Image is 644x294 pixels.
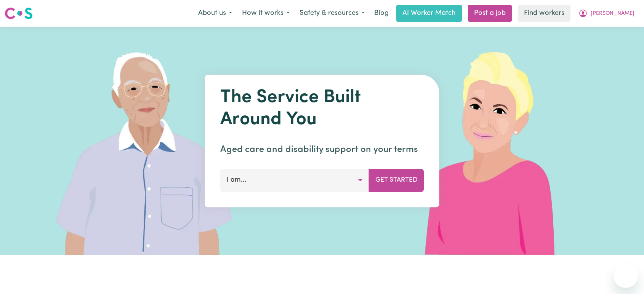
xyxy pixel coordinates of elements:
button: How it works [237,5,295,21]
img: Careseekers logo [5,6,33,20]
button: Safety & resources [295,5,370,21]
iframe: Button to launch messaging window [614,264,638,288]
p: Aged care and disability support on your terms [220,143,424,157]
a: AI Worker Match [396,5,462,22]
button: I am... [220,169,369,192]
a: Post a job [468,5,512,22]
a: Careseekers logo [5,5,33,22]
button: About us [193,5,237,21]
a: Blog [370,5,393,22]
button: Get Started [369,169,424,192]
h1: The Service Built Around You [220,87,424,131]
a: Find workers [518,5,570,22]
button: My Account [574,5,639,21]
span: [PERSON_NAME] [591,10,634,18]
